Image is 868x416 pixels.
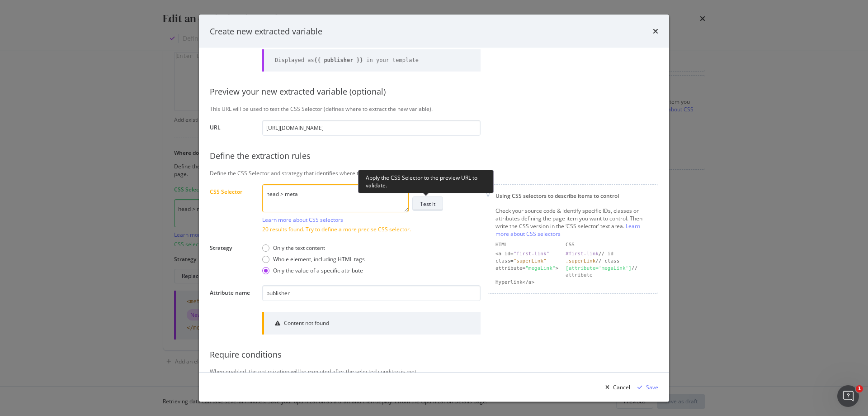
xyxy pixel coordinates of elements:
[210,86,658,98] div: Preview your new extracted variable (optional)
[566,258,651,265] div: // class
[273,256,365,263] div: Whole element, including HTML tags
[653,25,658,37] div: times
[412,197,443,211] button: Test it
[566,258,595,264] div: .superLink
[495,251,558,258] div: <a id=
[210,169,658,177] div: Define the CSS Selector and strategy that identifies where to extract the variable from your page.
[856,385,863,392] span: 1
[199,14,669,402] div: modal
[566,265,651,279] div: // attribute
[495,242,558,249] div: HTML
[420,200,435,208] div: Test it
[634,380,658,394] button: Save
[275,57,419,64] div: Displayed as in your template
[495,265,558,279] div: attribute= >
[358,170,494,193] div: Apply the CSS Selector to the preview URL to validate.
[525,265,555,271] div: "megaLink"
[514,251,549,257] div: "first-link"
[210,188,255,231] label: CSS Selector
[495,279,558,286] div: Hyperlink</a>
[273,267,363,275] div: Only the value of a specific attribute
[210,349,658,361] div: Require conditions
[210,105,658,113] div: This URL will be used to test the CSS Selector (defines where to extract the new variable).
[210,33,255,69] label: Name
[262,120,481,136] input: https://www.example.com
[210,124,255,134] label: URL
[262,216,343,224] a: Learn more about CSS selectors
[284,320,329,327] div: Content not found
[314,57,363,63] b: {{ publisher }}
[646,383,658,391] div: Save
[566,251,651,258] div: // id
[273,244,325,252] div: Only the text content
[613,383,630,391] div: Cancel
[495,207,651,238] div: Check your source code & identify specific IDs, classes or attributes defining the page item you ...
[210,368,658,376] div: When enabled, the optimization will be executed after the selected conditon is met.
[495,192,651,200] div: Using CSS selectors to describe items to control
[262,184,409,212] textarea: head > meta
[566,265,632,271] div: [attribute='megaLink']
[210,289,255,299] label: Attribute name
[262,267,365,275] div: Only the value of a specific attribute
[210,244,255,276] label: Strategy
[566,251,599,257] div: #first-link
[210,25,322,37] div: Create new extracted variable
[262,256,365,263] div: Whole element, including HTML tags
[262,225,481,233] div: 20 results found. Try to define a more precise CSS selector.
[566,242,651,249] div: CSS
[495,223,640,238] a: Learn more about CSS selectors
[210,150,658,162] div: Define the extraction rules
[837,385,859,407] iframe: Intercom live chat
[602,380,630,394] button: Cancel
[262,244,365,252] div: Only the text content
[495,258,558,265] div: class=
[514,258,547,264] div: "superLink"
